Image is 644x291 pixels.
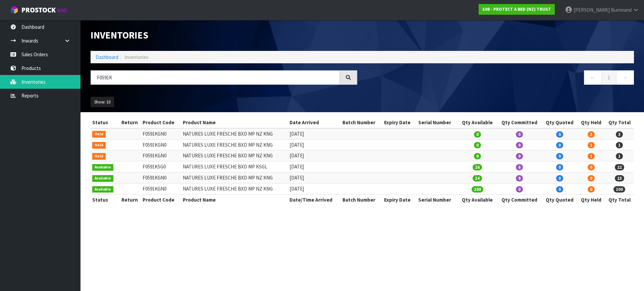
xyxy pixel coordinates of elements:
[288,161,341,172] td: [DATE]
[91,117,118,128] th: Status
[118,194,141,205] th: Return
[181,139,288,150] td: NATURES LUXE FRESCHE BXD MP NZ KNG
[588,131,595,138] span: 3
[588,153,595,159] span: 1
[382,194,417,205] th: Expiry Date
[474,153,481,159] span: 0
[288,172,341,184] td: [DATE]
[91,194,118,205] th: Status
[91,30,357,41] h1: Inventories
[141,172,181,184] td: F0591KGN0
[556,142,563,148] span: 0
[605,194,634,205] th: Qty Total
[516,131,523,138] span: 0
[472,186,483,193] span: 100
[288,150,341,161] td: [DATE]
[588,175,595,181] span: 0
[181,117,288,128] th: Product Name
[578,117,605,128] th: Qty Held
[417,117,458,128] th: Serial Number
[516,186,523,193] span: 0
[615,175,624,181] span: 23
[92,153,106,160] span: Held
[516,175,523,181] span: 9
[616,70,634,85] a: →
[141,150,181,161] td: F0591KGN0
[181,150,288,161] td: NATURES LUXE FRESCHE BXD MP NZ KNG
[91,70,340,85] input: Search inventories
[181,184,288,195] td: NATURES LUXE FRESCHE BXD MP NZ KNG
[458,117,497,128] th: Qty Available
[92,131,106,138] span: Held
[91,97,114,107] button: Show: 10
[615,164,624,170] span: 22
[482,6,551,12] strong: S08 - PROTECT A BED (NZ) TRUST
[181,161,288,172] td: NATURES LUXE FRESCHE BXD MP KSGL
[584,70,602,85] a: ←
[181,128,288,139] td: NATURES LUXE FRESCHE BXD MP NZ KNG
[516,153,523,159] span: 0
[96,54,118,60] a: Dashboard
[611,7,632,13] span: Burnnand
[578,194,605,205] th: Qty Held
[542,194,577,205] th: Qty Quoted
[141,139,181,150] td: F0591KGN0
[417,194,458,205] th: Serial Number
[141,117,181,128] th: Product Code
[92,164,113,171] span: Available
[605,117,634,128] th: Qty Total
[288,184,341,195] td: [DATE]
[141,184,181,195] td: F0591KGN0
[288,117,341,128] th: Date Arrived
[616,153,623,159] span: 1
[601,70,616,85] a: 1
[542,117,577,128] th: Qty Quoted
[181,172,288,184] td: NATURES LUXE FRESCHE BXD MP NZ KNG
[141,161,181,172] td: F0591KSG0
[341,194,382,205] th: Batch Number
[556,186,563,193] span: 0
[57,7,67,14] small: WMS
[574,7,610,13] span: [PERSON_NAME]
[588,142,595,148] span: 1
[556,164,563,170] span: 0
[497,117,542,128] th: Qty Committed
[92,175,113,182] span: Available
[288,139,341,150] td: [DATE]
[616,131,623,138] span: 3
[288,194,341,205] th: Date/Time Arrived
[141,194,181,205] th: Product Code
[516,164,523,170] span: 6
[474,131,481,138] span: 0
[367,70,634,87] nav: Page navigation
[556,153,563,159] span: 0
[588,186,595,193] span: 0
[92,142,106,149] span: Held
[556,131,563,138] span: 0
[21,6,56,14] span: ProStock
[474,142,481,148] span: 0
[141,128,181,139] td: F0591KGN0
[181,194,288,205] th: Product Name
[616,142,623,148] span: 1
[341,117,382,128] th: Batch Number
[288,128,341,139] td: [DATE]
[613,186,625,193] span: 100
[458,194,497,205] th: Qty Available
[497,194,542,205] th: Qty Committed
[382,117,417,128] th: Expiry Date
[473,175,482,181] span: 14
[118,117,141,128] th: Return
[516,142,523,148] span: 0
[556,175,563,181] span: 0
[10,6,18,14] img: cube-alt.png
[92,186,113,193] span: Available
[588,164,595,170] span: 0
[473,164,482,170] span: 16
[124,54,149,60] span: Inventories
